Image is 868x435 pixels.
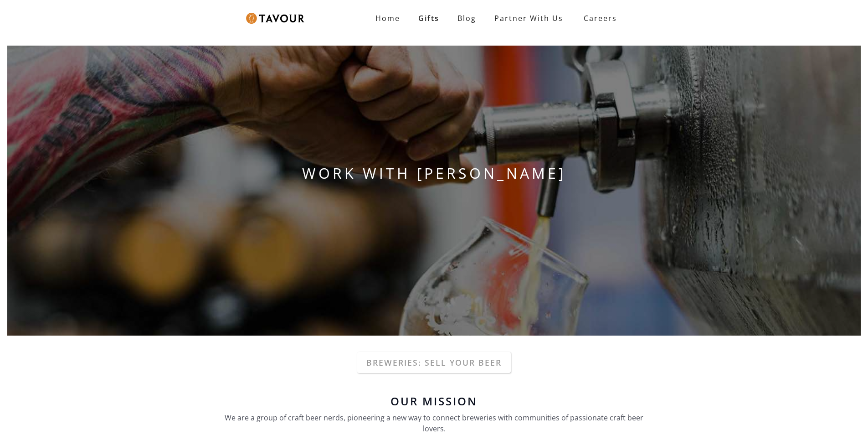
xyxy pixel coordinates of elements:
a: Partner With Us [485,9,572,27]
a: Careers [572,5,624,31]
h1: WORK WITH [PERSON_NAME] [7,162,861,184]
a: Gifts [409,9,448,27]
strong: Careers [584,9,617,27]
a: Blog [448,9,485,27]
a: Breweries: Sell your beer [357,352,511,373]
a: Home [366,9,409,27]
h6: Our Mission [220,396,648,407]
strong: Home [375,13,400,23]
